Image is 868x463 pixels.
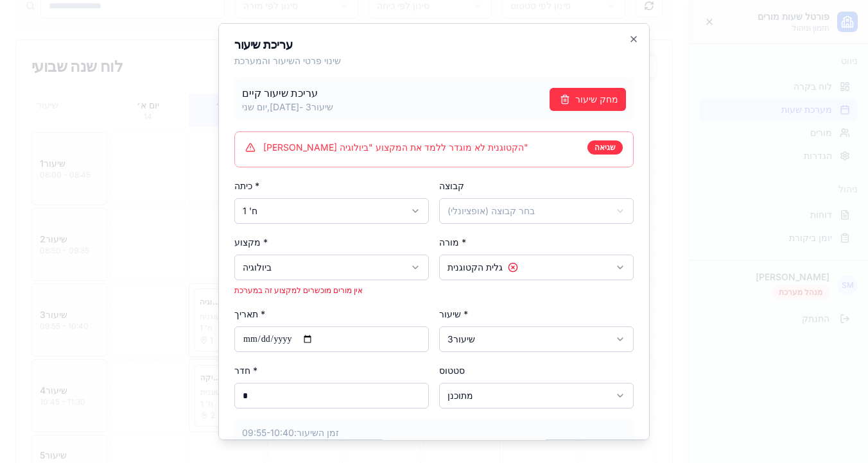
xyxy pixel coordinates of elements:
[439,308,468,319] label: שיעור *
[587,140,623,155] div: שגיאה
[242,101,333,114] p: יום שני , [DATE] - שיעור 3
[234,180,259,191] label: כיתה *
[234,55,634,67] p: שינוי פרטי השיעור והמערכת
[439,365,465,376] label: סטטוס
[234,365,257,376] label: חדר *
[234,285,429,296] p: אין מורים מוכשרים למקצוע זה במערכת
[242,85,333,101] h4: עריכת שיעור קיים
[439,180,464,191] label: קבוצה
[234,39,634,51] h2: עריכת שיעור
[234,237,268,248] label: מקצוע *
[234,308,265,319] label: תאריך *
[550,88,626,111] button: מחק שיעור
[242,426,626,439] p: זמן השיעור: 09:55 - 10:40
[263,141,528,154] span: [PERSON_NAME] הקטוגנית לא מוגדר ללמד את המקצוע "ביולוגיה"
[439,237,466,248] label: מורה *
